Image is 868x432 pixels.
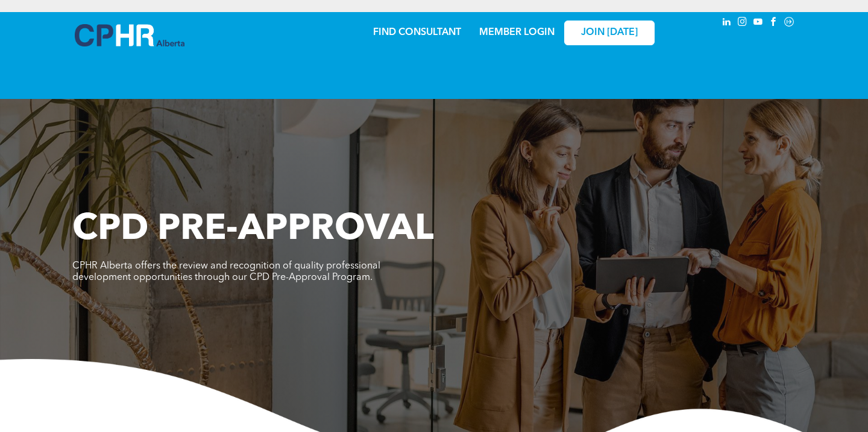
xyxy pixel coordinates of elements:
[720,15,733,31] a: linkedin
[72,261,380,282] span: CPHR Alberta offers the review and recognition of quality professional development opportunities ...
[479,28,555,37] a: MEMBER LOGIN
[373,28,461,37] a: FIND CONSULTANT
[782,15,796,31] a: Social network
[75,24,184,46] img: A blue and white logo for cp alberta
[751,15,764,31] a: youtube
[72,212,434,248] span: CPD PRE-APPROVAL
[581,27,638,39] span: JOIN [DATE]
[735,15,749,31] a: instagram
[767,15,780,31] a: facebook
[564,21,655,45] a: JOIN [DATE]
